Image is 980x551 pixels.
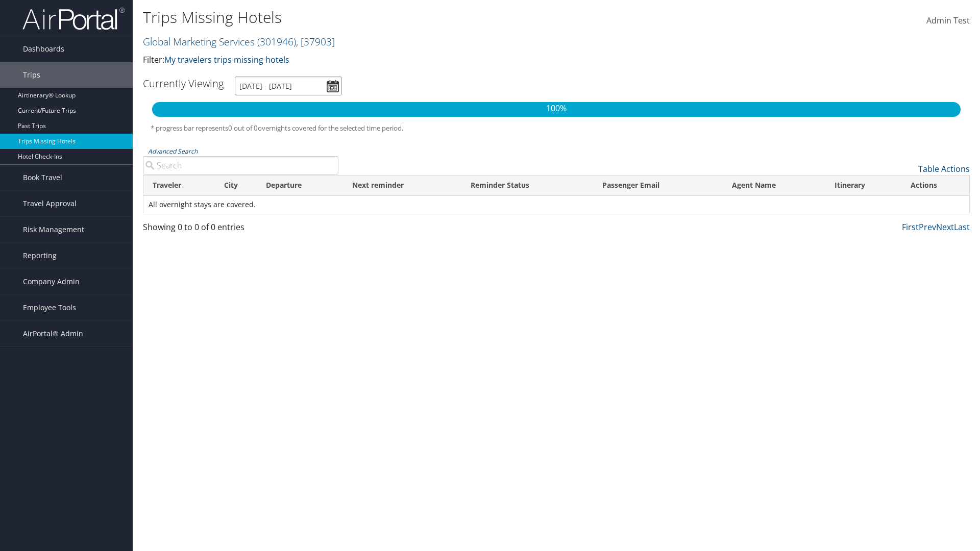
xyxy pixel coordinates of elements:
th: Passenger Email: activate to sort column ascending [593,176,723,195]
span: AirPortal® Admin [23,321,83,346]
input: Advanced Search [143,156,338,174]
a: Admin Test [926,5,970,37]
th: Actions [901,176,969,195]
h1: Trips Missing Hotels [143,7,694,28]
a: Last [954,221,970,233]
th: City: activate to sort column ascending [215,176,257,195]
span: Book Travel [23,165,62,190]
span: Admin Test [926,15,970,26]
a: First [902,221,919,233]
th: Reminder Status [461,176,593,195]
th: Itinerary [825,176,901,195]
h5: * progress bar represents overnights covered for the selected time period. [151,123,962,133]
a: Table Actions [918,163,970,174]
img: airportal-logo.png [22,7,125,31]
a: Advanced Search [148,147,198,156]
a: My travelers trips missing hotels [164,54,289,65]
span: Employee Tools [23,295,76,320]
p: 100% [152,102,961,115]
input: [DATE] - [DATE] [235,77,342,95]
a: Prev [919,221,936,233]
p: Filter: [143,54,694,67]
span: Company Admin [23,269,80,294]
span: Trips [23,62,40,88]
th: Departure: activate to sort column ascending [257,176,343,195]
td: All overnight stays are covered. [143,195,969,214]
a: Next [936,221,954,233]
span: Travel Approval [23,191,77,216]
span: Dashboards [23,36,64,62]
span: , [ 37903 ] [296,35,335,48]
th: Agent Name [723,176,825,195]
h3: Currently Viewing [143,77,224,90]
th: Next reminder [343,176,461,195]
span: ( 301946 ) [257,35,296,48]
th: Traveler: activate to sort column ascending [143,176,215,195]
a: Global Marketing Services [143,35,335,48]
span: Risk Management [23,217,84,242]
div: Showing 0 to 0 of 0 entries [143,221,338,238]
span: Reporting [23,243,57,268]
span: 0 out of 0 [228,123,258,133]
